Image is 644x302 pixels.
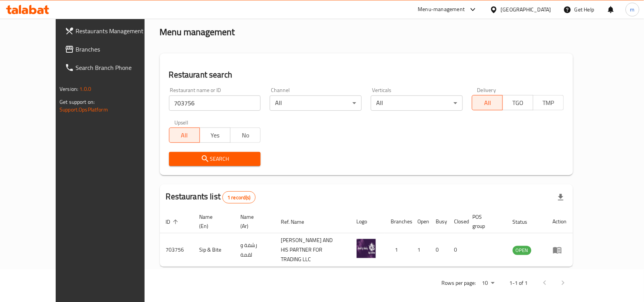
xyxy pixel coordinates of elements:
[270,95,362,111] div: All
[502,95,533,110] button: TGO
[351,210,385,233] th: Logo
[448,210,467,233] th: Closed
[160,233,193,267] td: 703756
[418,5,465,14] div: Menu-management
[240,212,266,231] span: Name (Ar)
[166,217,180,226] span: ID
[477,87,496,93] label: Delivery
[59,58,163,77] a: Search Branch Phone
[475,97,500,108] span: All
[442,278,476,288] p: Rows per page:
[547,210,573,233] th: Action
[473,212,497,231] span: POS group
[169,152,261,166] button: Search
[412,233,430,267] td: 1
[60,84,78,94] span: Version:
[536,97,561,108] span: TMP
[76,45,157,54] span: Branches
[233,130,258,141] span: No
[472,95,503,110] button: All
[357,239,376,258] img: Sip & Bite
[430,210,448,233] th: Busy
[160,26,235,38] h2: Menu management
[501,5,551,14] div: [GEOGRAPHIC_DATA]
[513,217,538,226] span: Status
[630,5,635,14] span: m
[552,188,570,207] div: Export file
[506,97,530,108] span: TGO
[166,191,256,203] h2: Restaurants list
[234,233,275,267] td: رشفة و لقمة
[203,130,227,141] span: Yes
[60,105,108,115] a: Support.OpsPlatform
[59,22,163,40] a: Restaurants Management
[200,212,225,231] span: Name (En)
[172,130,197,141] span: All
[200,128,230,143] button: Yes
[510,278,528,288] p: 1-1 of 1
[174,120,188,125] label: Upsell
[169,95,261,111] input: Search for restaurant name or ID..
[76,63,157,72] span: Search Branch Phone
[160,210,573,267] table: enhanced table
[169,69,564,81] h2: Restaurant search
[175,154,255,164] span: Search
[76,26,157,36] span: Restaurants Management
[275,233,350,267] td: [PERSON_NAME] AND HIS PARTNER FOR TRADING LLC
[281,217,314,226] span: Ref. Name
[412,210,430,233] th: Open
[193,233,234,267] td: Sip & Bite
[479,278,497,289] div: Rows per page:
[430,233,448,267] td: 0
[169,128,200,143] button: All
[385,233,412,267] td: 1
[385,210,412,233] th: Branches
[448,233,467,267] td: 0
[371,95,463,111] div: All
[223,194,255,201] span: 1 record(s)
[533,95,564,110] button: TMP
[513,246,531,255] span: OPEN
[60,97,95,107] span: Get support on:
[59,40,163,58] a: Branches
[79,84,91,94] span: 1.0.0
[230,128,261,143] button: No
[553,245,567,255] div: Menu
